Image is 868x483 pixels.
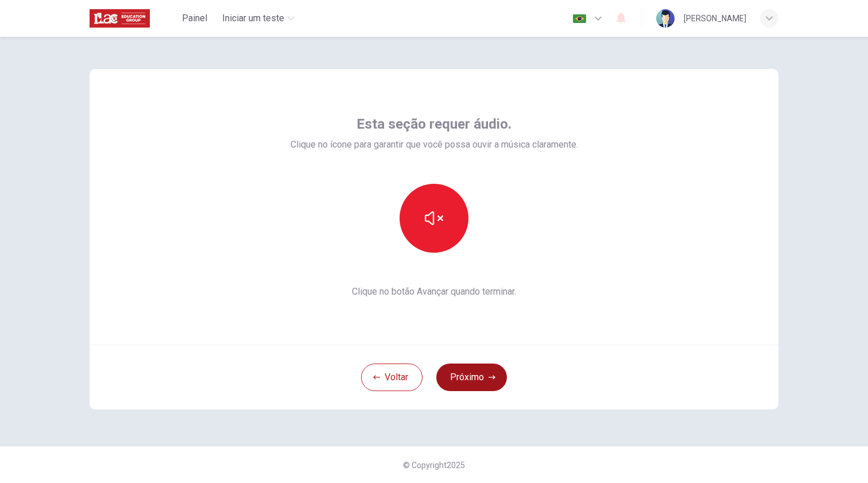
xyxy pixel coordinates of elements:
[182,11,207,25] span: Painel
[361,364,423,391] button: Voltar
[572,14,587,23] img: pt
[290,138,578,152] span: Clique no ícone para garantir que você possa ouvir a música claramente.
[436,364,507,391] button: Próximo
[290,285,578,299] span: Clique no botão Avançar quando terminar.
[90,7,150,30] img: ILAC logo
[222,11,284,25] span: Iniciar um teste
[684,11,746,25] div: [PERSON_NAME]
[176,8,213,29] button: Painel
[218,8,299,29] button: Iniciar um teste
[356,115,511,133] span: Esta seção requer áudio.
[656,9,675,28] img: Profile picture
[403,461,465,470] span: © Copyright 2025
[90,7,176,30] a: ILAC logo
